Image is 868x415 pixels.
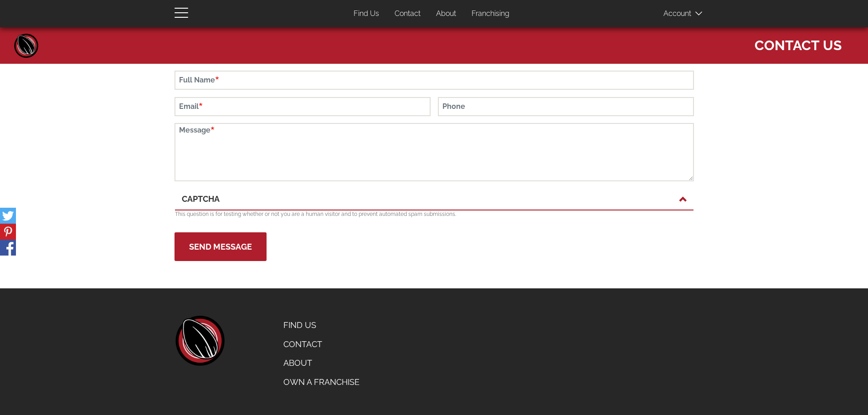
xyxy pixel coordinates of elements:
[182,193,687,205] a: CAPTCHA
[347,5,386,23] a: Find Us
[13,32,40,59] a: Home
[277,316,366,335] a: Find Us
[175,210,693,218] p: This question is for testing whether or not you are a human visitor and to prevent automated spam...
[277,373,366,392] a: Own a Franchise
[429,5,463,23] a: About
[175,232,267,261] button: Send Message
[277,354,366,373] a: About
[438,97,694,116] input: Phone
[175,316,225,366] a: home
[175,71,694,90] input: Full Name
[277,335,366,354] a: Contact
[175,97,431,116] input: Email
[388,5,427,23] a: Contact
[755,32,842,55] span: Contact Us
[465,5,516,23] a: Franchising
